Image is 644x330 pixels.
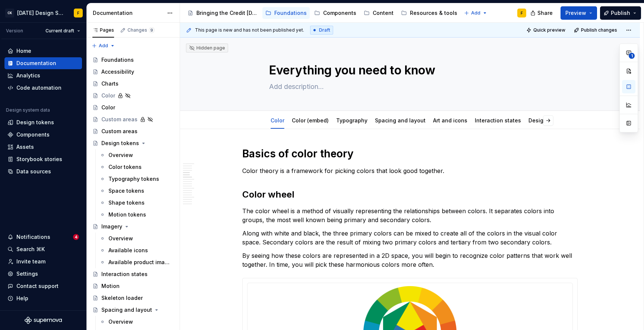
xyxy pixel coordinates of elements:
div: Design system data [6,107,50,113]
div: Available icons [108,247,148,254]
div: Color tokens [108,163,142,171]
a: Settings [4,268,82,280]
p: Along with white and black, the three primary colors can be mixed to create all of the colors in ... [242,229,578,247]
h2: Color wheel [242,189,578,201]
a: Storybook stories [4,153,82,165]
a: Skeleton loader [89,292,177,304]
button: CK[DATE] Design SystemF [1,5,85,21]
a: Motion [89,280,177,292]
div: Space tokens [108,187,144,195]
div: Skeleton loader [101,294,143,302]
span: Quick preview [533,27,565,33]
textarea: Everything you need to know [268,61,549,79]
div: Color (embed) [289,112,332,128]
a: Home [4,45,82,57]
span: Share [537,9,553,17]
button: Share [527,6,558,20]
button: Current draft [42,26,83,36]
div: Content [373,9,394,17]
div: Typography tokens [108,175,159,183]
div: Motion tokens [108,211,146,218]
a: Components [311,7,359,19]
span: 9 [149,27,155,33]
span: Draft [319,27,330,33]
div: Components [16,131,50,138]
div: Pages [92,27,114,33]
button: Publish changes [572,25,621,35]
div: Changes [127,27,155,33]
a: Foundations [89,54,177,66]
a: Color [89,90,177,102]
div: Art and icons [430,112,470,128]
div: Spacing and layout [101,306,152,314]
div: Typography [333,112,370,128]
a: Spacing and layout [89,304,177,316]
div: Custom areas [101,128,138,135]
a: Foundations [262,7,310,19]
a: Overview [97,233,177,244]
button: Search ⌘K [4,243,82,255]
div: Help [16,295,28,302]
div: Data sources [16,168,51,175]
div: Overview [108,235,133,242]
div: Design tokens [16,119,54,126]
span: This page is new and has not been published yet. [195,27,304,33]
div: Code automation [16,84,61,92]
div: Motion [101,282,120,290]
a: Available product imagery [97,256,177,268]
span: Publish [611,9,630,17]
a: Documentation [4,57,82,69]
a: Overview [97,316,177,328]
p: Color theory is a framework for picking colors that look good together. [242,166,578,175]
div: Foundations [274,9,307,17]
div: Shape tokens [108,199,145,206]
a: Shape tokens [97,197,177,209]
div: Interaction states [101,270,148,278]
div: Search ⌘K [16,246,45,253]
a: Code automation [4,82,82,94]
span: Preview [565,9,586,17]
div: Interaction states [472,112,524,128]
div: Resources & tools [410,9,457,17]
div: Imagery [101,223,122,230]
a: Charts [89,78,177,90]
div: Charts [101,80,119,87]
div: Notifications [16,233,50,241]
p: The color wheel is a method of visually representing the relationships between colors. It separat... [242,206,578,224]
a: Interaction states [89,268,177,280]
div: Documentation [16,60,56,67]
a: Typography [336,117,367,124]
button: Quick preview [524,25,569,35]
a: Available icons [97,244,177,256]
a: Imagery [89,221,177,233]
a: Spacing and layout [375,117,426,124]
p: By seeing how these colors are represented in a 2D space, you will begin to recognize color patte... [242,251,578,269]
a: Accessibility [89,66,177,78]
button: Preview [561,6,597,20]
a: Resources & tools [398,7,460,19]
svg: Supernova Logo [25,317,62,324]
a: Custom areas [89,113,177,125]
a: Overview [97,149,177,161]
div: Analytics [16,72,40,79]
div: Documentation [93,9,163,17]
div: Available product imagery [108,259,170,266]
a: Design tokens [89,137,177,149]
a: Color tokens [97,161,177,173]
button: Add [89,41,117,51]
span: Add [99,43,108,49]
a: Typography tokens [97,173,177,185]
div: F [77,10,79,16]
span: Current draft [45,28,74,34]
div: Accessibility [101,68,134,76]
a: Data sources [4,166,82,177]
a: Custom areas [89,125,177,137]
div: Invite team [16,258,45,265]
div: F [521,10,523,16]
div: Page tree [184,6,460,20]
div: Custom areas [101,116,138,123]
a: Color [89,102,177,113]
div: Design tokens [101,140,139,147]
a: Content [361,7,397,19]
